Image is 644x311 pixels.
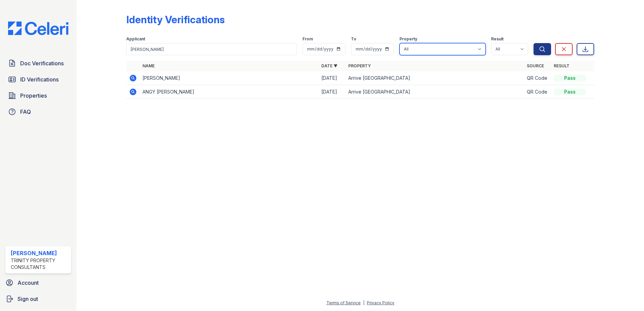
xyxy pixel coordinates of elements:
[140,85,319,99] td: ANGY [PERSON_NAME]
[319,85,346,99] td: [DATE]
[5,105,71,118] a: FAQ
[527,63,544,68] a: Source
[491,36,504,42] label: Result
[126,36,145,42] label: Applicant
[321,63,337,68] a: Date ▼
[319,71,346,85] td: [DATE]
[346,85,524,99] td: Arrive [GEOGRAPHIC_DATA]
[554,75,586,81] div: Pass
[142,63,155,68] a: Name
[363,300,364,305] div: |
[18,295,38,303] span: Sign out
[524,71,551,85] td: QR Code
[126,13,225,26] div: Identity Verifications
[351,36,356,42] label: To
[11,257,68,271] div: Trinity Property Consultants
[20,59,64,67] span: Doc Verifications
[126,43,297,55] input: Search by name or phone number
[399,36,417,42] label: Property
[11,249,68,257] div: [PERSON_NAME]
[367,300,394,305] a: Privacy Policy
[3,22,74,35] img: CE_Logo_Blue-a8612792a0a2168367f1c8372b55b34899dd931a85d93a1a3d3e32e68fde9ad4.png
[554,63,570,68] a: Result
[3,292,74,306] a: Sign out
[524,85,551,99] td: QR Code
[326,300,361,305] a: Terms of Service
[5,89,71,102] a: Properties
[348,63,371,68] a: Property
[20,92,47,100] span: Properties
[346,71,524,85] td: Arrive [GEOGRAPHIC_DATA]
[140,71,319,85] td: [PERSON_NAME]
[302,36,313,42] label: From
[20,75,59,83] span: ID Verifications
[20,108,31,116] span: FAQ
[18,279,39,287] span: Account
[554,89,586,95] div: Pass
[5,57,71,70] a: Doc Verifications
[5,73,71,86] a: ID Verifications
[3,276,74,289] a: Account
